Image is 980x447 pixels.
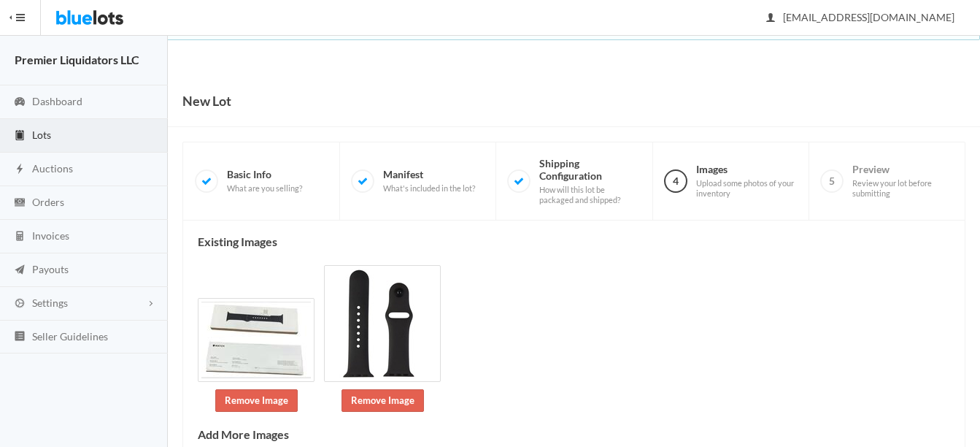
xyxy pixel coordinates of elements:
span: 4 [664,169,687,193]
ion-icon: cash [12,196,27,210]
span: Shipping Configuration [539,157,640,205]
span: Upload some photos of your inventory [696,178,797,198]
span: How will this lot be packaged and shipped? [539,185,640,205]
ion-icon: list box [12,330,27,344]
strong: Premier Liquidators LLC [15,53,139,66]
span: Manifest [383,168,475,194]
span: [EMAIL_ADDRESS][DOMAIN_NAME] [767,11,954,23]
ion-icon: flash [12,163,27,177]
ion-icon: calculator [12,230,27,244]
h4: Existing Images [198,235,950,248]
span: What are you selling? [227,183,302,194]
img: 6562a07b-d34e-4fea-93c1-76ed20381a53-1755109058.jpg [324,265,441,382]
span: Payouts [32,263,69,275]
span: Settings [32,297,68,309]
img: b8876d73-3a12-4227-9707-03b50dda5359-1755109058.jpg [198,298,315,382]
span: Images [696,163,797,198]
span: Seller Guidelines [32,330,108,343]
ion-icon: person [763,12,778,26]
span: Orders [32,196,64,208]
ion-icon: paper plane [12,264,27,278]
ion-icon: speedometer [12,96,27,110]
span: Invoices [32,229,69,242]
ion-icon: cog [12,297,27,311]
span: Dashboard [32,95,82,107]
h1: New Lot [182,90,231,112]
a: Remove Image [215,389,298,412]
a: Remove Image [342,389,424,412]
span: Basic Info [227,168,302,194]
span: 5 [820,169,844,193]
span: Lots [32,129,51,141]
span: What's included in the lot? [383,183,475,194]
h4: Add More Images [198,428,950,441]
ion-icon: clipboard [12,129,27,143]
span: Preview [852,163,953,198]
span: Review your lot before submitting [852,178,953,198]
span: Auctions [32,162,73,175]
